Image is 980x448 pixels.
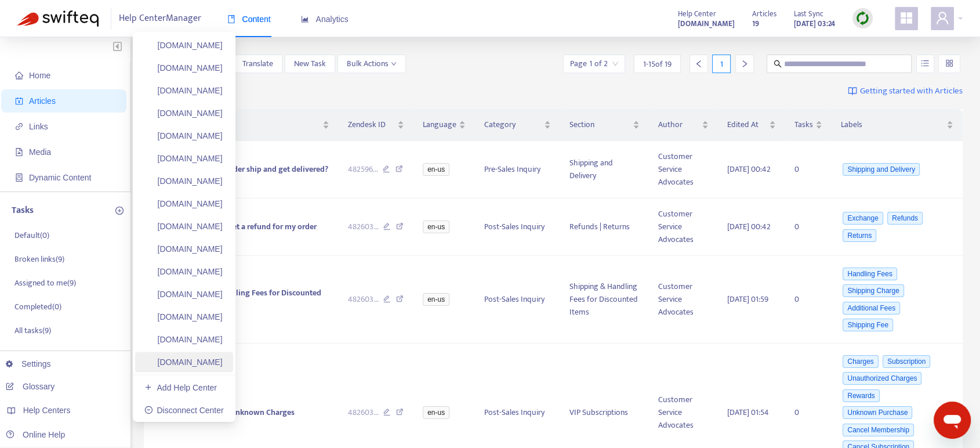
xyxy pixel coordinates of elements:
span: Shipping & Handling Fees for Discounted Items [176,286,321,312]
span: en-us [423,406,449,419]
td: Post-Sales Inquiry [475,198,560,256]
span: user [935,11,949,25]
span: New Task [294,57,326,70]
span: 482596 ... [348,163,378,176]
span: en-us [423,293,449,306]
button: Translate [233,55,282,73]
span: Title [176,118,320,131]
td: Shipping & Handling Fees for Discounted Items [560,256,649,344]
a: [DOMAIN_NAME] [144,312,223,321]
span: Unauthorized Charges [843,372,921,385]
span: Returns [843,229,876,242]
a: [DOMAIN_NAME] [144,199,223,208]
span: Getting started with Articles [860,85,963,98]
div: 1 [712,55,731,73]
span: Exchange [843,212,883,225]
td: Refunds | Returns [560,198,649,256]
td: Customer Service Advocates [649,256,718,344]
a: Add Help Center [144,383,217,392]
span: I would like to get a refund for my order [176,220,317,233]
a: Glossary [6,382,55,391]
img: image-link [848,86,857,96]
th: Section [560,109,649,141]
span: plus-circle [115,207,124,215]
span: Refunds [887,212,923,225]
strong: 19 [752,17,759,30]
span: Help Center [678,8,716,20]
span: en-us [423,221,449,233]
td: Shipping and Delivery [560,141,649,198]
a: [DOMAIN_NAME] [144,131,223,140]
span: file-image [15,148,23,156]
span: Section [569,118,630,131]
th: Labels [832,109,963,141]
span: Media [29,147,51,157]
td: Pre-Sales Inquiry [475,141,560,198]
strong: [DATE] 03:24 [794,17,835,30]
th: Edited At [718,109,785,141]
td: 0 [785,198,832,256]
th: Author [649,109,718,141]
td: Post-Sales Inquiry [475,256,560,344]
p: Broken links ( 9 ) [14,253,64,265]
a: [DOMAIN_NAME] [144,244,223,254]
span: Articles [752,8,776,20]
a: [DOMAIN_NAME] [144,357,223,367]
span: [DATE] 01:54 [727,406,769,419]
img: sync.dc5367851b00ba804db3.png [855,11,870,26]
span: Help Centers [23,406,71,415]
th: Title [166,109,339,141]
span: Subscription [883,355,930,368]
td: Customer Service Advocates [649,141,718,198]
strong: [DOMAIN_NAME] [678,17,735,30]
th: Language [413,109,475,141]
span: Dynamic Content [29,173,91,182]
span: Articles [29,96,56,106]
span: Shipping Fee [843,319,893,331]
span: Analytics [301,15,349,24]
button: Bulk Actionsdown [337,55,406,73]
th: Category [475,109,560,141]
a: [DOMAIN_NAME] [144,222,223,231]
th: Zendesk ID [339,109,414,141]
a: Getting started with Articles [848,82,963,100]
a: Online Help [6,430,65,439]
span: Edited At [727,118,766,131]
p: Assigned to me ( 9 ) [14,277,76,289]
span: 482603 ... [348,293,379,306]
span: Last Sync [794,8,823,20]
span: down [391,61,397,67]
span: left [695,60,703,68]
span: search [774,60,782,68]
span: Author [658,118,699,131]
td: 0 [785,141,832,198]
a: [DOMAIN_NAME] [144,335,223,344]
span: Labels [841,118,944,131]
span: unordered-list [921,59,929,67]
a: [DOMAIN_NAME] [678,17,735,30]
a: Settings [6,359,51,368]
span: 1 - 15 of 19 [643,58,672,70]
span: home [15,71,23,80]
p: Tasks [12,204,34,218]
span: Content [227,15,271,24]
a: Disconnect Center [144,406,224,415]
a: [DOMAIN_NAME] [144,290,223,299]
button: New Task [285,55,335,73]
span: Category [484,118,542,131]
span: Additional Fees [843,302,900,315]
span: [DATE] 00:42 [727,220,771,233]
span: Home [29,71,50,80]
span: Handling Fees [843,268,896,280]
span: Rewards [843,389,879,402]
iframe: Button to launch messaging window [934,402,971,439]
span: [DATE] 00:42 [727,162,771,176]
span: Tasks [794,118,813,131]
span: Shipping Charge [843,284,903,297]
span: area-chart [301,15,309,23]
span: 482603 ... [348,406,379,419]
a: [DOMAIN_NAME] [144,267,223,276]
span: appstore [899,11,913,25]
span: en-us [423,163,449,176]
span: [DATE] 01:59 [727,292,768,306]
